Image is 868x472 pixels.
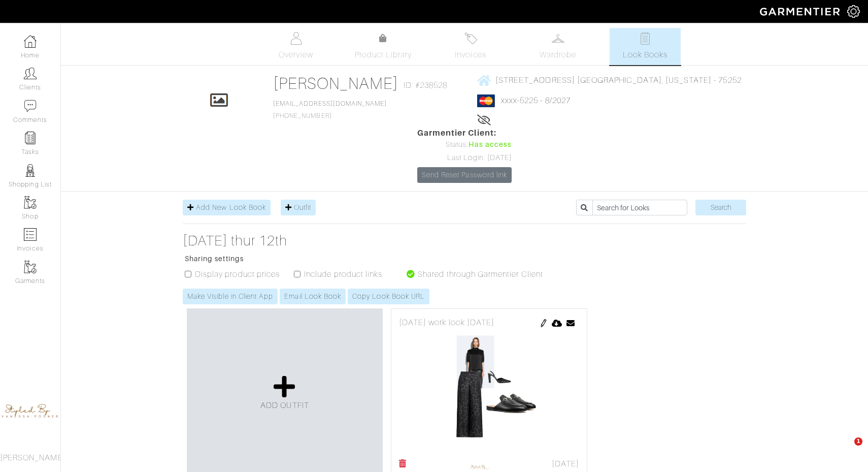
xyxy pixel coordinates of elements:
[281,200,316,215] a: Outfit
[455,49,486,61] span: Invoices
[348,33,419,61] a: Product Library
[417,152,512,164] div: Last Login: [DATE]
[183,289,278,304] a: Make Visible in Client App
[501,96,571,105] a: xxxx-5225 - 8/2027
[24,67,37,80] img: clients-icon-6bae9207a08558b7cb47a8932f037763ab4055f8c8b6bfacd5dc20c3e0201464.png
[260,374,309,412] a: ADD OUTFIT
[469,139,512,150] span: Has access
[279,49,313,61] span: Overview
[417,139,512,150] div: Status:
[695,200,746,215] input: Search
[24,228,37,241] img: orders-icon-0abe47150d42831381b5fb84f609e132dff9fe21cb692f30cb5eec754e2cba89.png
[24,100,37,112] img: comment-icon-a0a6a9ef722e966f86d9cbdc48e553b5cf19dbc54f86b18d962a5391bc8f6eb6.png
[464,32,477,45] img: orders-27d20c2124de7fd6de4e0e44c1d41de31381a507db9b33961299e4e07d508b8c.svg
[183,200,271,215] a: Add New Look Book
[418,268,543,280] label: Shared through Garmentier Client
[610,28,681,65] a: Look Books
[755,3,847,20] img: garmentier-logo-header-white-b43fb05a5012e4ada735d5af1a66efaba907eab6374d6393d1fbf88cb4ef424d.png
[355,49,412,61] span: Product Library
[417,127,512,139] span: Garmentier Client:
[477,95,495,107] img: mastercard-2c98a0d54659f76b027c6839bea21931c3e23d06ea5b2b5660056f2e14d2f154.png
[552,32,564,45] img: wardrobe-487a4870c1b7c33e795ec22d11cfc2ed9d08956e64fb3008fe2437562e282088.svg
[280,289,346,304] a: Email Look Book
[522,28,593,65] a: Wardrobe
[24,164,37,177] img: stylists-icon-eb353228a002819b7ec25b43dbf5f0378dd9e0616d9560372ff212230b889e62.png
[290,32,303,45] img: basicinfo-40fd8af6dae0f16599ec9e87c0ef1c0a1fdea2edbe929e3d69a839185d80c458.svg
[399,317,579,329] div: [DATE] work look [DATE]
[273,100,387,107] a: [EMAIL_ADDRESS][DOMAIN_NAME]
[260,401,309,410] span: ADD OUTFIT
[24,35,37,48] img: dashboard-icon-dbcd8f5a0b271acd01030246c82b418ddd0df26cd7fceb0bd07c9910d44c42f6.png
[196,203,266,211] span: Add New Look Book
[273,100,387,119] span: [PHONE_NUMBER]
[435,28,506,65] a: Invoices
[260,28,331,65] a: Overview
[195,268,280,280] label: Display product prices
[24,261,37,273] img: garments-icon-b7da505a4dc4fd61783c78ac3ca0ef83fa9d6f193b1c9dc38574b1d14d53ca28.png
[185,254,553,264] p: Sharing settings
[495,76,742,85] span: [STREET_ADDRESS] [GEOGRAPHIC_DATA], [US_STATE] - 75252
[24,196,37,209] img: garments-icon-b7da505a4dc4fd61783c78ac3ca0ef83fa9d6f193b1c9dc38574b1d14d53ca28.png
[404,79,448,91] span: ID: #238528
[417,167,512,183] a: Send Reset Password link
[623,49,668,61] span: Look Books
[273,74,398,92] a: [PERSON_NAME]
[592,200,687,215] input: Search for Looks
[552,458,579,470] span: [DATE]
[294,203,311,211] span: Outfit
[24,132,37,144] img: reminder-icon-8004d30b9f0a5d33ae49ab947aed9ed385cf756f9e5892f1edd6e32f2345188e.png
[833,437,858,462] iframe: Intercom live chat
[854,437,862,446] span: 1
[348,289,429,304] a: Copy Look Book URL
[847,5,860,18] img: gear-icon-white-bd11855cb880d31180b6d7d6211b90ccbf57a29d726f0c71d8c61bd08dd39cc2.png
[477,74,742,86] a: [STREET_ADDRESS] [GEOGRAPHIC_DATA], [US_STATE] - 75252
[540,49,576,61] span: Wardrobe
[304,268,382,280] label: Include product links
[183,232,553,249] a: [DATE] thur 12th
[399,329,579,456] img: 1759615665.png
[639,32,652,45] img: todo-9ac3debb85659649dc8f770b8b6100bb5dab4b48dedcbae339e5042a72dfd3cc.svg
[540,319,548,327] img: pen-cf24a1663064a2ec1b9c1bd2387e9de7a2fa800b781884d57f21acf72779bad2.png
